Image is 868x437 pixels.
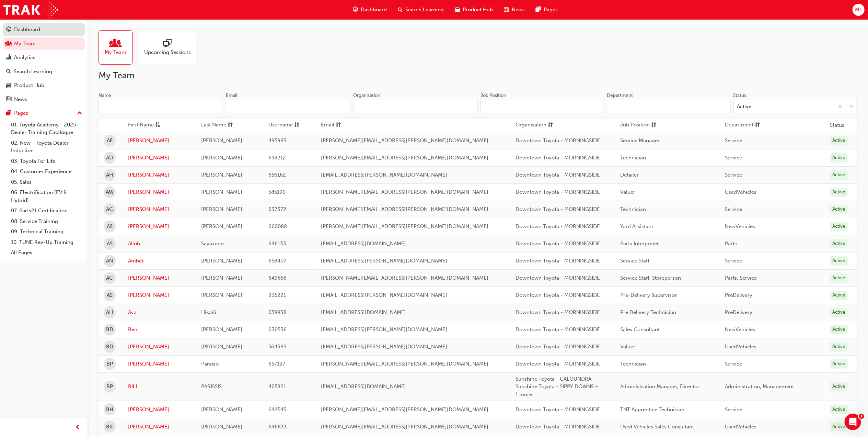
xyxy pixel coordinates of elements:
[201,406,242,413] span: [PERSON_NAME]
[347,3,392,17] a: guage-iconDashboard
[830,170,848,180] div: Active
[733,92,747,99] div: Status
[830,308,848,317] div: Active
[128,274,191,282] a: [PERSON_NAME]
[449,3,498,17] a: car-iconProduct Hub
[321,383,406,390] span: [EMAIL_ADDRESS][DOMAIN_NAME]
[201,223,242,229] span: [PERSON_NAME]
[77,109,82,118] span: up-icon
[6,110,11,116] span: pages-icon
[504,5,509,14] span: news-icon
[76,423,81,432] span: prev-icon
[725,240,737,247] span: Parts
[268,223,287,229] span: 660088
[725,137,742,144] span: Service
[268,206,286,212] span: 637372
[14,109,28,117] div: Pages
[268,424,287,430] span: 646833
[8,247,85,258] a: All Pages
[620,240,659,247] span: Parts Interpreter
[226,92,238,99] div: Email
[321,292,448,298] span: [EMAIL_ADDRESS][PERSON_NAME][DOMAIN_NAME]
[620,275,681,281] span: Service Staff, Storeperson
[405,6,444,14] span: Search Learning
[3,22,85,107] button: DashboardMy TeamAnalyticsSearch LearningProduct HubNews
[201,121,239,130] button: Last Namesorting-icon
[128,188,191,196] a: [PERSON_NAME]
[516,137,600,144] span: Downtown Toyota - MORNINGSIDE
[620,383,699,390] span: Administration Manager, Director
[268,189,286,195] span: 585190
[128,423,191,431] a: [PERSON_NAME]
[8,216,85,227] a: 08. Service Training
[725,326,755,333] span: NewVehicles
[128,121,154,130] span: First Name
[226,100,350,113] input: Email
[321,223,489,229] span: [PERSON_NAME][EMAIL_ADDRESS][PERSON_NAME][DOMAIN_NAME]
[830,359,848,369] div: Active
[128,326,191,334] a: Ben
[455,5,460,14] span: car-icon
[3,37,85,50] a: My Team
[8,138,85,156] a: 02. New - Toyota Dealer Induction
[516,326,600,333] span: Downtown Toyota - MORNINGSIDE
[106,383,113,391] span: BP
[481,100,604,113] input: Job Position
[849,102,854,111] span: down-icon
[106,326,113,334] span: BD
[725,121,754,130] span: Department
[725,172,742,178] span: Service
[106,309,113,316] span: AH
[516,292,600,298] span: Downtown Toyota - MORNINGSIDE
[201,275,242,281] span: [PERSON_NAME]
[516,240,600,247] span: Downtown Toyota - MORNINGSIDE
[107,291,113,299] span: AS
[128,223,191,231] a: [PERSON_NAME]
[321,424,489,430] span: [PERSON_NAME][EMAIL_ADDRESS][PERSON_NAME][DOMAIN_NAME]
[201,137,242,144] span: [PERSON_NAME]
[111,39,120,48] span: people-icon
[536,5,541,14] span: pages-icon
[128,240,191,248] a: Alinh
[620,155,646,161] span: Technician
[725,189,757,195] span: UsedVehicles
[321,121,334,130] span: Email
[620,344,635,350] span: Valuer
[620,258,649,264] span: Service Staff
[830,405,848,414] div: Active
[201,309,216,315] span: Hikaiti
[516,258,600,264] span: Downtown Toyota - MORNINGSIDE
[163,39,172,48] span: sessionType_ONLINE_URL-icon
[620,121,650,130] span: Job Position
[830,325,848,334] div: Active
[14,68,52,76] div: Search Learning
[620,309,676,315] span: Pre Delivery Technician
[6,82,11,89] span: car-icon
[8,177,85,188] a: 05. Sales
[321,155,489,161] span: [PERSON_NAME][EMAIL_ADDRESS][PERSON_NAME][DOMAIN_NAME]
[620,121,658,130] button: Job Positionsorting-icon
[128,383,191,391] a: BILL
[128,257,191,265] a: Amber
[14,54,35,61] div: Analytics
[830,342,848,351] div: Active
[8,156,85,167] a: 03. Toyota For Life
[128,343,191,351] a: [PERSON_NAME]
[830,273,848,283] div: Active
[268,121,293,130] span: Username
[268,361,285,367] span: 657137
[6,41,11,47] span: people-icon
[99,70,857,81] h2: My Team
[516,424,600,430] span: Downtown Toyota - MORNINGSIDE
[201,292,242,298] span: [PERSON_NAME]
[106,360,113,368] span: BP
[516,121,546,130] span: Organisation
[6,55,11,61] span: chart-icon
[353,92,380,99] div: Organisation
[620,172,639,178] span: Detailer
[620,189,635,195] span: Valuer
[8,237,85,248] a: 10. TUNE Rev-Up Training
[3,107,85,120] button: Pages
[516,309,600,315] span: Downtown Toyota - MORNINGSIDE
[620,326,660,333] span: Sales Consultant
